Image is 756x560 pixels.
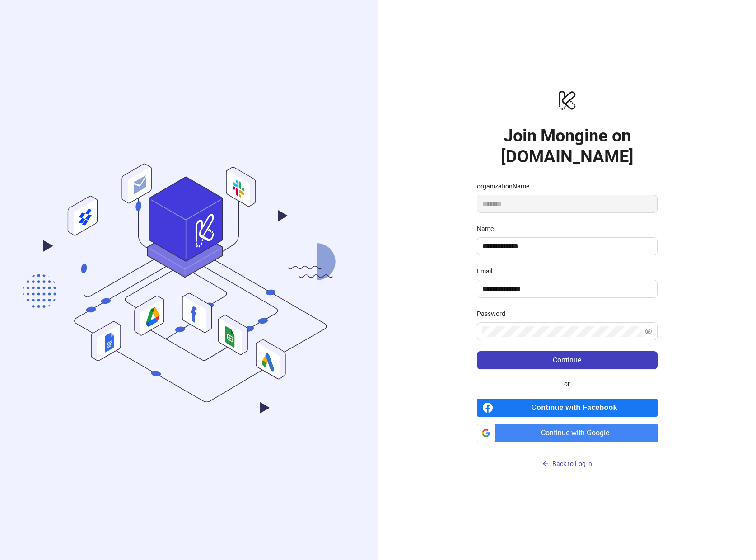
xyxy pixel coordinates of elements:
a: Continue with Google [477,424,658,442]
button: Continue [477,351,658,369]
label: Name [477,224,499,234]
label: Email [477,266,498,276]
span: Continue [553,356,581,364]
label: organizationName [477,181,535,191]
a: Back to Log in [477,442,658,471]
input: organizationName [477,195,658,213]
input: Name [482,241,650,252]
span: Back to Log in [552,460,592,467]
span: Continue with Google [499,424,658,442]
label: Password [477,309,511,319]
input: Email [482,283,650,294]
a: Continue with Facebook [477,399,658,417]
span: Continue with Facebook [497,399,658,417]
h1: Join Mongine on [DOMAIN_NAME] [477,125,658,167]
span: or [557,379,577,389]
input: Password [482,326,643,337]
button: Back to Log in [477,456,658,471]
span: arrow-left [542,461,549,467]
span: eye-invisible [645,328,652,335]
